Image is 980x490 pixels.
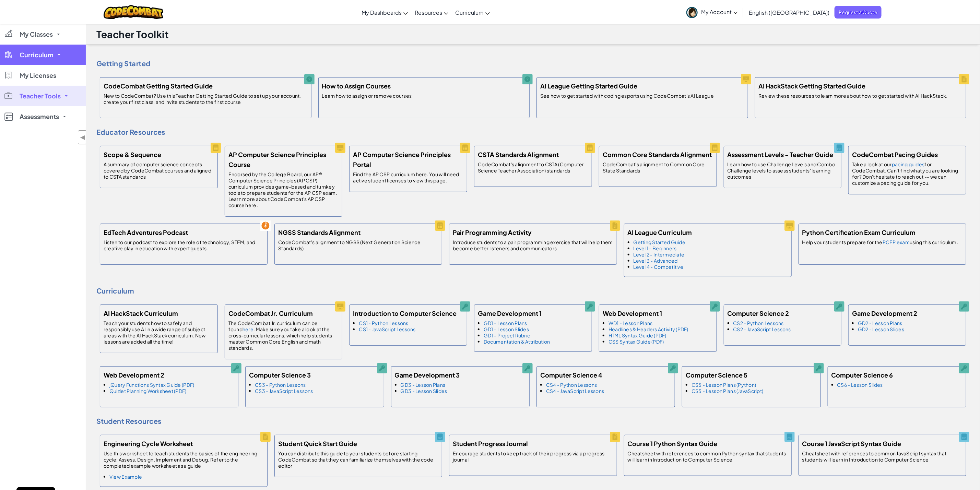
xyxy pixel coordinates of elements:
[278,439,357,449] h5: Student Quick Start Guide
[242,363,387,411] a: Computer Science 3 CS3 - Python Lessons CS3 - JavaScript Lessons
[471,142,595,190] a: CSTA Standards Alignment CodeCombat's alignment to CSTA (Computer Science Teacher Association) st...
[104,5,164,19] img: CodeCombat logo
[20,93,61,99] span: Teacher Tools
[759,93,948,99] p: Review these resources to learn more about how to get started with AI HackStack.
[96,416,970,426] h4: Student Resources
[20,52,54,58] span: Curriculum
[720,142,845,192] a: Assessment Levels - Teacher Guide Learn how to use Challenge Levels and Combo Challenge levels to...
[278,239,438,251] p: CodeCombat's alignment to NGSS (Next Generation Science Standards)
[720,301,845,349] a: Computer Science 2 CS2 - Python Lessons CS2 - JavaScript Lessons
[104,161,214,180] p: A summary of computer science concepts covered by CodeCombat courses and aligned to CSTA standards
[453,239,613,251] p: Introduce students to a pair programming exercise that will help them become better listeners and...
[388,363,533,411] a: Game Development 3 GD3 - Lesson Plans GD3 - Lesson Slides
[733,326,791,332] a: CS2 - JavaScript Lessons
[20,72,56,79] span: My Licenses
[109,474,142,480] a: View Example
[852,150,938,159] h5: CodeCombat Pacing Guides
[603,150,712,159] h5: Common Core Standards Alignment
[221,301,346,363] a: CodeCombat Jr. Curriculum The CodeCombat Jr. curriculum can be foundhere. Make sure you take a lo...
[96,220,271,268] a: EdTech Adventures Podcast Listen to our podcast to explore the role of technology, STEM, and crea...
[603,161,713,174] p: CodeCombat's alignment to Common Core State Standards
[795,220,970,268] a: Python Certification Exam Curriculum Help your students prepare for thePCEP examusing this curric...
[228,308,313,318] h5: CodeCombat Jr. Curriculum
[446,220,620,268] a: Pair Programming Activity Introduce students to a pair programming exercise that will help them b...
[20,31,53,37] span: My Classes
[109,382,194,388] a: jQuery Functions Syntax Guide (PDF)
[395,370,460,380] h5: Game Development 3
[353,150,463,169] h5: AP Computer Science Principles Portal
[96,286,970,296] h4: Curriculum
[845,142,970,198] a: CodeCombat Pacing Guides Take a look at ourpacing guidesfor CodeCombat. Can't find what you are l...
[802,227,916,237] h5: Python Certification Exam Curriculum
[228,320,339,351] p: The CodeCombat Jr. curriculum can be found . Make sure you take a look at the cross-curricular le...
[452,3,493,22] a: Curriculum
[686,370,747,380] h5: Computer Science 5
[411,3,452,22] a: Resources
[634,239,686,245] a: Getting Started Guide
[104,439,193,449] h5: Engineering Cycle Worksheet
[96,74,315,122] a: CodeCombat Getting Started Guide New to CodeCombat? Use this Teacher Getting Started Guide to set...
[533,74,752,122] a: AI League Getting Started Guide See how to get started with coding esports using CodeCombat's AI ...
[455,9,484,16] span: Curriculum
[484,320,527,326] a: GD1 - Lesson Plans
[728,308,789,318] h5: Computer Science 2
[104,150,161,159] h5: Scope & Sequence
[701,8,738,15] span: My Account
[858,326,904,332] a: GD2 - Lesson Slides
[322,81,391,91] h5: How to Assign Courses
[802,239,958,245] p: Help your students prepare for the using this curriculum.
[628,227,692,237] h5: AI League Curriculum
[359,320,408,326] a: CS1 - Python Lessons
[752,74,970,122] a: AI HackStack Getting Started Guide Review these resources to learn more about how to get started ...
[883,239,910,245] a: PCEP exam
[858,320,902,326] a: GD2 - Lesson Plans
[221,142,346,220] a: AP Computer Science Principles Course Endorsed by the College Board, our AP® Computer Science Pri...
[271,220,446,268] a: NGSS Standards Alignment CodeCombat's alignment to NGSS (Next Generation Science Standards)
[96,28,169,41] h1: Teacher Toolkit
[603,308,662,318] h5: Web Development 1
[484,338,550,345] a: Documentation & Attribution
[104,227,188,237] h5: EdTech Adventures Podcast
[852,308,917,318] h5: Game Development 2
[271,431,446,481] a: Student Quick Start Guide You can distribute this guide to your students before starting CodeComb...
[104,239,264,251] p: Listen to our podcast to explore the role of technology, STEM, and creative play in education wit...
[533,363,678,411] a: Computer Science 4 CS4 - Python Lessons CS4 - JavaScript Lessons
[346,142,471,195] a: AP Computer Science Principles Portal Find the AP CSP curriculum here. You will need active stude...
[478,150,559,159] h5: CSTA Standards Alignment
[478,161,588,174] p: CodeCombat's alignment to CSTA (Computer Science Teacher Association) standards
[749,9,829,16] span: English ([GEOGRAPHIC_DATA])
[96,127,970,137] h4: Educator Resources
[96,142,221,192] a: Scope & Sequence A summary of computer science concepts covered by CodeCombat courses and aligned...
[401,382,446,388] a: GD3 - Lesson Plans
[837,382,883,388] a: CS6 - Lesson Slides
[628,450,788,463] p: Cheatsheet with references to common Python syntax that students will learn in Introduction to Co...
[228,171,339,208] p: Endorsed by the College Board, our AP® Computer Science Principles (AP CSP) curriculum provides g...
[595,142,720,190] a: Common Core Standards Alignment CodeCombat's alignment to Common Core State Standards
[802,450,963,463] p: Cheatsheet with references to common JavaScript syntax that students will learn in Introduction t...
[683,1,741,23] a: My Account
[104,308,178,318] h5: AI HackStack Curriculum
[322,93,412,99] p: Learn how to assign or remove courses
[546,382,597,388] a: CS4 - Python Lessons
[358,3,411,22] a: My Dashboards
[759,81,866,91] h5: AI HackStack Getting Started Guide
[255,382,306,388] a: CS3 - Python Lessons
[745,3,833,22] a: English ([GEOGRAPHIC_DATA])
[546,388,604,394] a: CS4 - JavaScript Lessons
[540,81,637,91] h5: AI League Getting Started Guide
[628,439,718,449] h5: Course 1 Python Syntax Guide
[453,439,528,449] h5: Student Progress Journal
[484,326,529,332] a: GD1 - Lesson Slides
[835,6,882,19] a: Request a Quote
[892,161,925,167] a: pacing guides
[228,150,339,169] h5: AP Computer Science Principles Course
[96,58,970,69] h4: Getting Started
[609,338,664,345] a: CSS Syntax Guide (PDF)
[609,320,653,326] a: WD1 - Lesson Plans
[478,308,542,318] h5: Game Development 1
[278,227,361,237] h5: NGSS Standards Alignment
[728,161,838,180] p: Learn how to use Challenge Levels and Combo Challenge levels to assess students' learning outcomes
[104,450,264,469] p: Use this worksheet to teach students the basics of the engineering cycle: Assess, Design, Impleme...
[359,326,415,332] a: CS1 - JavaScript Lessons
